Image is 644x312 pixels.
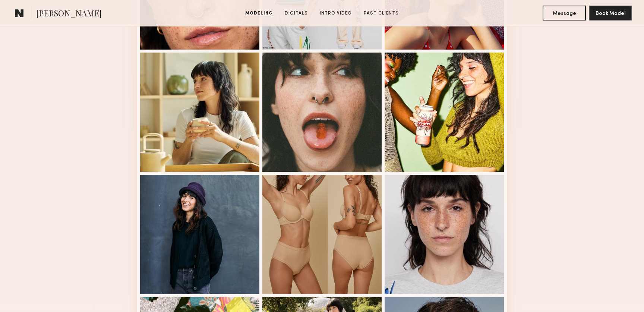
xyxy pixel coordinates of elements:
[36,7,102,21] span: [PERSON_NAME]
[589,10,632,16] a: Book Model
[543,6,586,21] button: Message
[282,10,311,17] a: Digitals
[242,10,276,17] a: Modeling
[317,10,355,17] a: Intro Video
[589,6,632,21] button: Book Model
[361,10,402,17] a: Past Clients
